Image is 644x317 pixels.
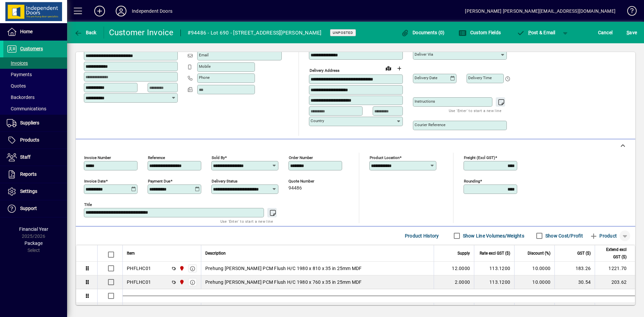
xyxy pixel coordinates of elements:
span: Rate excl GST ($) [480,250,510,257]
span: Settings [20,189,37,194]
mat-label: Mobile [199,64,211,69]
span: Invoices [7,60,28,66]
span: Back [74,30,97,35]
span: Prehung [PERSON_NAME] PCM Flush H/C 1980 x 760 x 35 in 25mm MDF [205,279,362,285]
mat-label: Delivery time [468,75,492,80]
label: Show Cost/Profit [544,232,583,239]
span: 2.0000 [455,279,470,285]
span: GST ($) [577,250,591,257]
td: 10.0000 [514,262,554,275]
span: ost & Email [517,30,555,35]
button: Add [89,5,110,17]
a: Support [3,200,67,217]
span: Discount (%) [528,250,550,257]
a: Backorders [3,92,67,103]
div: Independent Doors [132,6,172,16]
mat-label: Email [199,53,209,57]
a: Payments [3,69,67,80]
span: Christchurch [177,278,185,286]
td: 30.54 [554,275,595,289]
a: Products [3,132,67,149]
span: Home [20,29,33,34]
span: Package [24,241,43,246]
button: Custom Fields [457,27,502,39]
span: Reports [20,171,37,177]
div: PHFLHC01 [127,279,151,285]
span: Support [20,206,37,211]
button: Save [625,27,639,39]
span: S [627,30,629,35]
mat-hint: Use 'Enter' to start a new line [220,217,273,225]
a: Reports [3,166,67,183]
span: Custom Fields [459,30,501,35]
mat-label: Freight (excl GST) [464,155,495,160]
span: Payments [7,72,32,77]
mat-label: Courier Reference [415,122,445,127]
span: Item [127,250,135,257]
span: Communications [7,106,46,111]
label: Show Line Volumes/Weights [462,232,524,239]
mat-label: Reference [148,155,165,160]
span: Cancel [598,27,613,38]
a: Home [3,23,67,40]
mat-label: Deliver via [415,52,433,57]
span: Product [590,230,617,241]
span: Supply [458,250,470,257]
div: 113.1200 [478,279,510,285]
span: Products [20,137,39,143]
td: 1221.70 [595,262,635,275]
span: Extend excl GST ($) [599,246,627,261]
button: Post & Email [513,27,559,39]
div: 113.1200 [478,265,510,272]
span: Description [205,250,226,257]
a: Knowledge Base [622,1,636,23]
mat-label: Product location [370,155,399,160]
button: Back [72,27,98,39]
span: ave [627,27,637,38]
button: Product History [402,230,442,242]
mat-label: Invoice number [84,155,111,160]
mat-label: Order number [289,155,313,160]
td: 29.04 [554,303,595,317]
span: Product History [405,230,439,241]
mat-label: Rounding [464,179,480,183]
td: 10.0000 [514,303,554,317]
div: Customer Invoice [109,27,174,38]
button: Product [586,230,620,242]
span: Christchurch [177,265,185,272]
span: 12.0000 [452,265,470,272]
a: Settings [3,183,67,200]
app-page-header-button: Back [67,27,104,39]
div: [PERSON_NAME] [PERSON_NAME][EMAIL_ADDRESS][DOMAIN_NAME] [465,6,615,16]
a: Staff [3,149,67,166]
a: Quotes [3,80,67,92]
td: 10.0000 [514,275,554,289]
mat-hint: Use 'Enter' to start a new line [449,107,501,114]
a: Communications [3,103,67,114]
button: Choose address [394,63,405,74]
td: 183.26 [554,262,595,275]
a: View on map [383,63,394,73]
mat-label: Delivery date [415,75,437,80]
mat-label: Sold by [212,155,225,160]
button: Cancel [596,27,614,39]
span: Customers [20,46,43,51]
mat-label: Country [311,118,324,123]
span: Staff [20,154,31,160]
span: Prehung [PERSON_NAME] PCM Flush H/C 1980 x 810 x 35 in 25mm MDF [205,265,362,272]
span: Financial Year [19,226,48,232]
a: Suppliers [3,115,67,131]
mat-label: Phone [199,75,210,80]
div: PHFLHC01 [127,265,151,272]
mat-label: Title [84,202,92,207]
span: Backorders [7,95,35,100]
span: Quotes [7,83,26,89]
span: Unposted [333,31,353,35]
span: Suppliers [20,120,39,125]
mat-label: Invoice date [84,179,106,183]
span: Documents (0) [401,30,445,35]
mat-label: Delivery status [212,179,237,183]
mat-label: Instructions [415,99,435,104]
span: 94486 [288,186,302,191]
td: 203.62 [595,275,635,289]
